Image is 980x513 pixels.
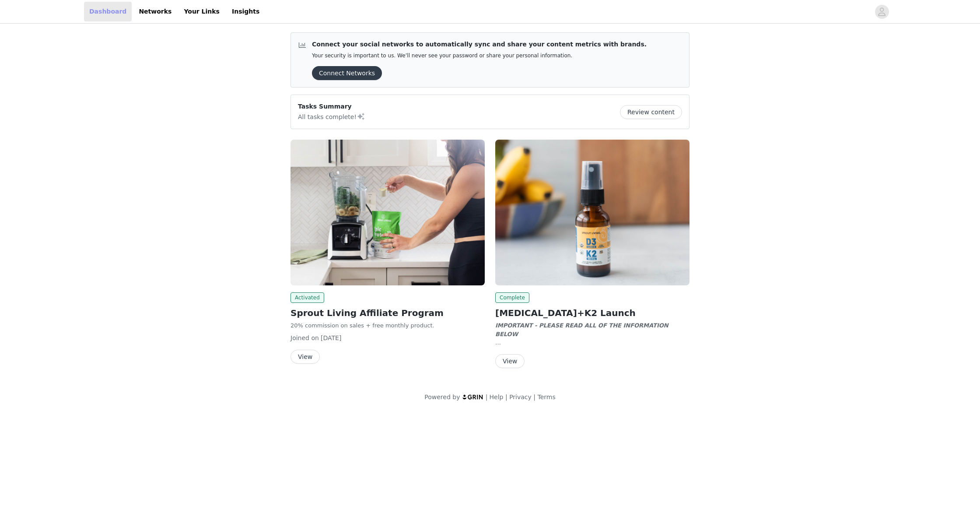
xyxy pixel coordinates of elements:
[486,394,488,401] span: |
[462,394,484,400] img: logo
[620,105,682,119] button: Review content
[298,102,365,111] p: Tasks Summary
[290,140,485,285] img: Sprout Living
[490,394,504,401] a: Help
[509,394,532,401] a: Privacy
[312,40,647,49] p: Connect your social networks to automatically sync and share your content metrics with brands.
[312,53,647,59] p: Your security is important to us. We’ll never see your password or share your personal information.
[878,5,886,19] div: avatar
[537,394,555,401] a: Terms
[290,334,319,341] span: Joined on
[495,306,689,320] h2: [MEDICAL_DATA]+K2 Launch
[495,358,525,365] a: View
[495,292,529,303] span: Complete
[84,2,132,21] a: Dashboard
[424,394,460,401] span: Powered by
[321,334,341,341] span: [DATE]
[505,394,507,401] span: |
[178,2,225,21] a: Your Links
[290,354,320,360] a: View
[227,2,265,21] a: Insights
[290,306,485,320] h2: Sprout Living Affiliate Program
[290,321,485,330] p: 20% commission on sales + free monthly product.
[312,66,382,80] button: Connect Networks
[133,2,177,21] a: Networks
[495,140,689,285] img: Sprout Living
[290,350,320,364] button: View
[495,322,668,337] em: IMPORTANT - PLEASE READ ALL OF THE INFORMATION BELOW
[290,292,324,303] span: Activated
[533,394,535,401] span: |
[495,354,525,368] button: View
[298,111,365,122] p: All tasks complete!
